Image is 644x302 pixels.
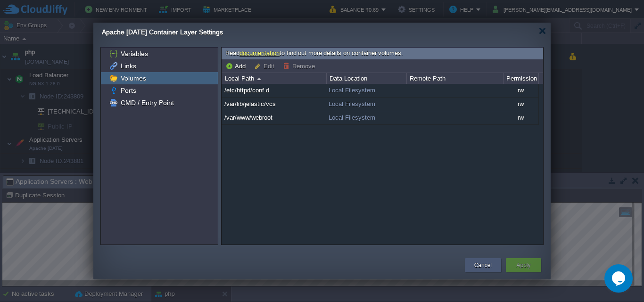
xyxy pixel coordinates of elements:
[223,86,271,94] span: /etc/httpd/conf.d
[257,78,261,80] img: AMDAwAAAACH5BAEAAAAALAAAAAABAAEAAAICRAEAOw==
[223,87,271,94] a: /etc/httpd/conf.d
[119,86,138,95] a: Ports
[504,73,538,84] div: Permission
[102,28,223,36] span: Apache [DATE] Container Layer Settings
[518,100,524,107] span: rw
[283,62,318,70] button: Remove
[329,100,375,107] span: Local Filesystem
[518,114,524,121] span: rw
[119,98,175,107] a: CMD / Entry Point
[239,49,280,57] a: documentation
[474,261,492,270] button: Cancel
[516,261,530,270] button: Apply
[223,100,277,108] span: /var/lib/jelastic/vcs
[119,62,138,70] a: Links
[518,87,524,94] span: rw
[223,114,274,122] span: /var/www/webroot
[254,62,277,70] button: Edit
[407,73,503,84] div: Remote Path
[604,264,635,293] iframe: chat widget
[327,73,406,84] div: Data Location
[329,87,375,94] span: Local Filesystem
[225,62,248,70] button: Add
[329,114,375,121] span: Local Filesystem
[119,49,149,58] a: Variables
[223,100,277,107] a: /var/lib/jelastic/vcs
[119,74,148,82] a: Volumes
[222,48,543,59] div: Read to find out more details on container volumes.
[223,114,274,121] a: /var/www/webroot
[223,73,326,84] div: Local Path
